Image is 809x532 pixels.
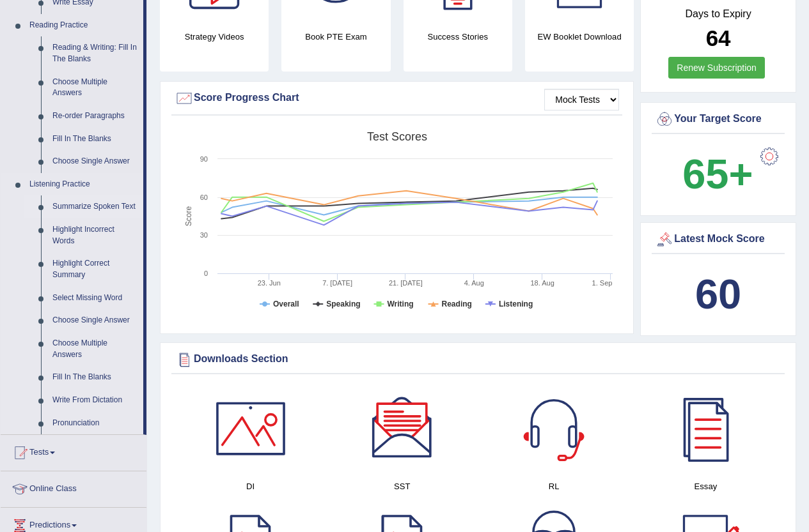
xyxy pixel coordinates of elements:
[47,105,143,128] a: Re-order Paragraphs
[175,89,619,108] div: Score Progress Chart
[175,350,782,369] div: Downloads Section
[160,30,269,43] h4: Strategy Videos
[592,279,613,287] tspan: 1. Sep
[181,480,320,493] h4: DI
[273,300,299,308] tspan: Overall
[706,26,731,50] b: 64
[47,389,143,412] a: Write From Dictation
[464,279,484,287] tspan: 4. Aug
[24,14,143,37] a: Reading Practice
[404,30,512,43] h4: Success Stories
[200,194,208,201] text: 60
[47,412,143,435] a: Pronunciation
[655,8,782,20] h4: Days to Expiry
[485,480,624,493] h4: RL
[24,173,143,196] a: Listening Practice
[695,271,741,317] b: 60
[655,110,782,129] div: Your Target Score
[47,309,143,332] a: Choose Single Answer
[200,231,208,239] text: 30
[1,471,146,503] a: Online Class
[47,366,143,389] a: Fill In The Blanks
[682,151,753,197] b: 65+
[636,480,775,493] h4: Essay
[389,279,423,287] tspan: 21. [DATE]
[387,300,413,308] tspan: Writing
[326,300,360,308] tspan: Speaking
[47,128,143,151] a: Fill In The Blanks
[499,300,533,308] tspan: Listening
[47,195,143,218] a: Summarize Spoken Text
[442,300,472,308] tspan: Reading
[668,57,765,79] a: Renew Subscription
[47,252,143,286] a: Highlight Correct Summary
[322,279,352,287] tspan: 7. [DATE]
[47,218,143,252] a: Highlight Incorrect Words
[333,480,471,493] h4: SST
[47,36,143,70] a: Reading & Writing: Fill In The Blanks
[281,30,390,43] h4: Book PTE Exam
[525,30,634,43] h4: EW Booklet Download
[367,130,427,143] tspan: Test scores
[47,332,143,366] a: Choose Multiple Answers
[47,71,143,105] a: Choose Multiple Answers
[655,230,782,249] div: Latest Mock Score
[200,155,208,163] text: 90
[530,279,554,287] tspan: 18. Aug
[184,206,193,227] tspan: Score
[258,279,281,287] tspan: 23. Jun
[47,150,143,173] a: Choose Single Answer
[204,270,208,277] text: 0
[47,287,143,310] a: Select Missing Word
[1,435,146,467] a: Tests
